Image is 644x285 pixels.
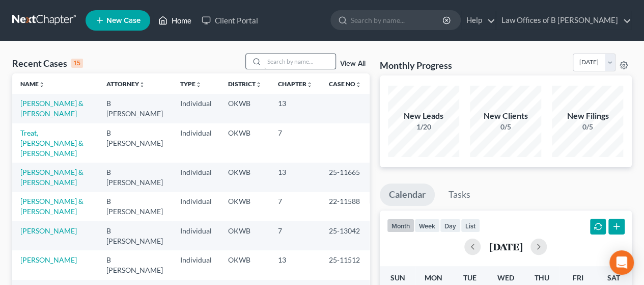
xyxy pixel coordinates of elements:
span: Sun [390,273,405,282]
td: Individual [172,94,220,123]
button: list [461,219,480,232]
span: Mon [425,273,442,282]
span: Sat [607,273,620,282]
a: [PERSON_NAME] & [PERSON_NAME] [20,99,83,118]
div: Recent Cases [12,57,83,69]
a: Client Portal [197,11,263,30]
a: Tasks [439,184,480,206]
td: 22-11588 [321,192,370,221]
td: B [PERSON_NAME] [98,221,172,250]
td: Individual [172,192,220,221]
a: Attorneyunfold_more [106,80,145,88]
td: 7 [270,192,321,221]
a: Chapterunfold_more [278,80,313,88]
a: Nameunfold_more [20,80,45,88]
td: 13 [270,94,321,123]
a: Typeunfold_more [180,80,202,88]
td: OKWB [220,163,270,192]
a: [PERSON_NAME] [20,226,77,235]
td: B [PERSON_NAME] [98,163,172,192]
td: 7 [270,123,321,163]
div: 0/5 [470,122,541,132]
span: Wed [497,273,514,282]
input: Search by name... [264,54,335,69]
a: Treat, [PERSON_NAME] & [PERSON_NAME] [20,128,83,158]
td: OKWB [220,123,270,163]
td: Individual [172,123,220,163]
td: Individual [172,250,220,279]
td: OKWB [220,221,270,250]
span: Fri [572,273,583,282]
td: 25-11665 [321,163,370,192]
div: 0/5 [552,122,623,132]
td: 25-11512 [321,250,370,279]
h3: Monthly Progress [380,59,452,71]
a: Districtunfold_more [228,80,262,88]
a: [PERSON_NAME] & [PERSON_NAME] [20,197,83,216]
a: Calendar [380,184,435,206]
td: Individual [172,221,220,250]
i: unfold_more [139,82,145,88]
td: 7 [270,221,321,250]
td: B [PERSON_NAME] [98,94,172,123]
td: B [PERSON_NAME] [98,192,172,221]
span: Tue [463,273,476,282]
div: New Filings [552,110,623,122]
div: New Clients [470,110,541,122]
button: week [414,219,440,232]
button: day [440,219,461,232]
h2: [DATE] [489,241,522,252]
i: unfold_more [39,82,45,88]
span: Thu [535,273,549,282]
div: 15 [71,59,83,68]
a: [PERSON_NAME] & [PERSON_NAME] [20,168,83,187]
a: Help [461,11,495,30]
td: B [PERSON_NAME] [98,250,172,279]
div: 1/20 [388,122,459,132]
i: unfold_more [195,82,202,88]
td: Individual [172,163,220,192]
span: New Case [106,17,141,24]
a: Home [153,11,197,30]
td: OKWB [220,250,270,279]
a: Law Offices of B [PERSON_NAME] [496,11,631,30]
td: OKWB [220,192,270,221]
div: Open Intercom Messenger [609,250,634,275]
i: unfold_more [256,82,262,88]
td: OKWB [220,94,270,123]
div: New Leads [388,110,459,122]
i: unfold_more [355,82,361,88]
input: Search by name... [351,11,444,30]
button: month [387,219,414,232]
td: 25-13042 [321,221,370,250]
td: B [PERSON_NAME] [98,123,172,163]
a: Case Nounfold_more [329,80,361,88]
i: unfold_more [306,82,313,88]
a: [PERSON_NAME] [20,255,77,264]
a: View All [340,60,366,67]
td: 13 [270,250,321,279]
td: 13 [270,163,321,192]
